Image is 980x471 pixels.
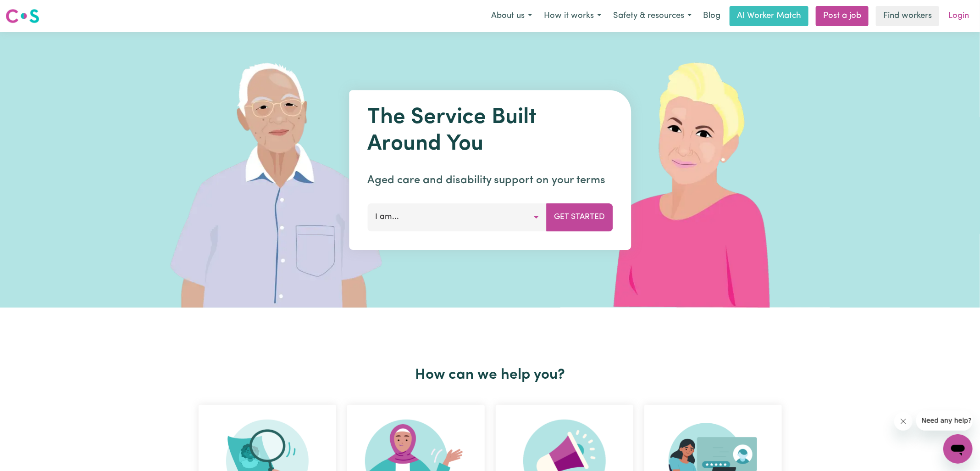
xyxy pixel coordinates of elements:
a: AI Worker Match [730,6,808,26]
h1: The Service Built Around You [367,105,613,157]
button: I am... [367,203,547,231]
button: How it works [538,6,607,26]
a: Login [943,6,974,26]
iframe: Message from company [916,410,973,431]
h2: How can we help you? [193,366,787,384]
a: Post a job [816,6,869,26]
button: About us [485,6,538,26]
img: Careseekers logo [6,8,39,24]
a: Careseekers logo [6,6,39,27]
iframe: Close message [894,412,913,431]
button: Get Started [546,203,613,231]
a: Blog [698,6,726,26]
button: Safety & resources [607,6,698,26]
a: Find workers [876,6,939,26]
iframe: Button to launch messaging window [943,434,973,464]
p: Aged care and disability support on your terms [367,172,613,189]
